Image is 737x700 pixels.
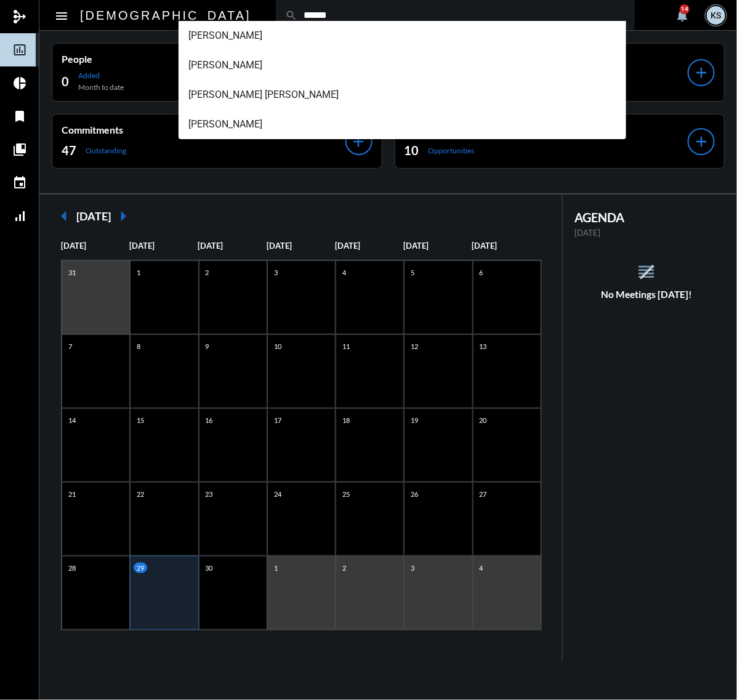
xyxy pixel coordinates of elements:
p: 14 [65,415,79,425]
mat-icon: arrow_right [111,204,135,228]
p: [DATE] [575,228,719,238]
p: [DATE] [403,241,472,251]
mat-icon: bookmark [12,109,27,124]
p: 8 [134,341,143,352]
div: KS [707,6,725,25]
p: 1 [134,267,143,278]
p: 23 [203,489,216,499]
mat-icon: mediation [12,9,27,24]
p: [DATE] [129,241,198,251]
p: People [62,53,345,65]
p: 2 [203,267,212,278]
p: 18 [339,415,353,425]
span: [PERSON_NAME] [PERSON_NAME] [188,80,616,110]
p: Commitments [62,124,345,135]
p: 13 [477,341,490,352]
mat-icon: event [12,175,27,190]
span: [PERSON_NAME] [188,110,616,139]
h2: 47 [62,142,76,159]
mat-icon: Side nav toggle icon [54,9,69,23]
p: Outstanding [86,146,126,155]
h2: AGENDA [575,210,719,225]
p: 3 [408,563,417,573]
p: [DATE] [335,241,403,251]
p: 30 [203,563,216,573]
p: [DATE] [472,241,541,251]
p: 24 [271,489,284,499]
p: 12 [408,341,421,352]
p: [DATE] [61,241,129,251]
p: Month to date [78,82,124,92]
p: 25 [339,489,353,499]
p: 9 [203,341,212,352]
div: 14 [680,4,690,14]
mat-icon: add [693,64,710,81]
p: [DATE] [198,241,267,251]
p: Added [78,71,124,80]
p: 7 [65,341,75,352]
p: 4 [477,563,486,573]
button: Toggle sidenav [49,3,74,28]
p: 10 [271,341,284,352]
mat-icon: pie_chart [12,76,27,91]
span: [PERSON_NAME] [188,21,616,50]
p: 21 [65,489,79,499]
p: 31 [65,267,79,278]
p: 1 [271,563,281,573]
mat-icon: add [693,133,710,150]
h5: No Meetings [DATE]! [563,289,731,300]
mat-icon: notifications [675,8,690,23]
p: 2 [339,563,349,573]
p: 11 [339,341,353,352]
mat-icon: collections_bookmark [12,142,27,157]
p: Opportunities [429,146,475,155]
mat-icon: signal_cellular_alt [12,209,27,223]
p: 27 [477,489,490,499]
h2: [DATE] [76,209,111,223]
p: 15 [134,415,147,425]
h2: 0 [62,73,69,90]
p: 16 [203,415,216,425]
h2: 10 [405,142,419,159]
mat-icon: insert_chart_outlined [12,42,27,57]
mat-icon: add [350,133,368,150]
span: [PERSON_NAME] [188,50,616,80]
p: 29 [134,563,147,573]
p: 3 [271,267,281,278]
p: 19 [408,415,421,425]
p: 20 [477,415,490,425]
mat-icon: search [285,9,297,22]
p: 26 [408,489,421,499]
h2: [DEMOGRAPHIC_DATA] [80,6,251,25]
p: 22 [134,489,147,499]
p: 28 [65,563,79,573]
p: 4 [339,267,349,278]
p: [DATE] [267,241,335,251]
p: 17 [271,415,284,425]
p: 6 [477,267,486,278]
mat-icon: reorder [637,262,657,282]
p: 5 [408,267,417,278]
mat-icon: arrow_left [52,204,76,228]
